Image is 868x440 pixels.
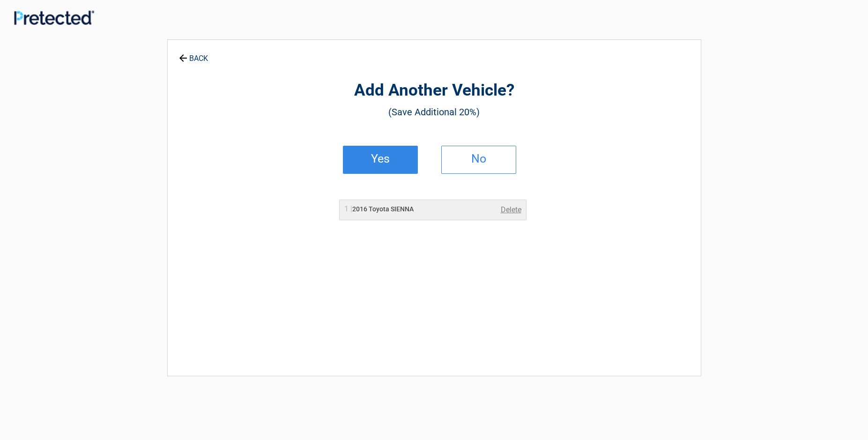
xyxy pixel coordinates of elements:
[219,104,649,120] h3: (Save Additional 20%)
[344,204,352,213] span: 1 |
[451,156,506,162] h2: No
[219,80,649,102] h2: Add Another Vehicle?
[353,156,408,162] h2: Yes
[501,204,521,216] a: Delete
[14,10,94,25] img: Main Logo
[177,46,210,62] a: BACK
[344,204,414,214] h2: 2016 Toyota SIENNA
